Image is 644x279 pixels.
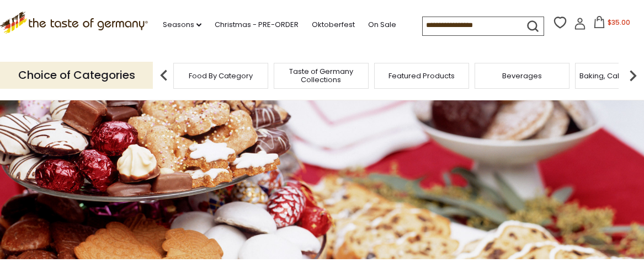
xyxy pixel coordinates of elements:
img: previous arrow [153,65,175,87]
a: Oktoberfest [312,19,355,31]
a: Food By Category [189,72,253,80]
a: Featured Products [388,72,455,80]
span: $35.00 [608,18,630,27]
a: Taste of Germany Collections [277,67,365,84]
a: On Sale [368,19,396,31]
button: $35.00 [588,16,635,33]
a: Beverages [502,72,542,80]
img: next arrow [622,65,644,87]
a: Christmas - PRE-ORDER [215,19,299,31]
a: Seasons [163,19,201,31]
